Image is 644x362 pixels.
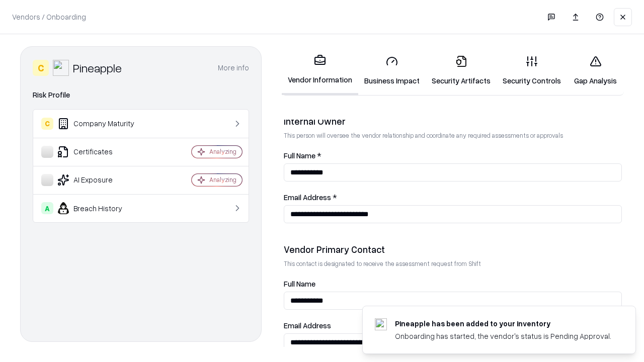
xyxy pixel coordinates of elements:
a: Business Impact [358,47,426,94]
label: Email Address [284,322,622,329]
p: This contact is designated to receive the assessment request from Shift [284,259,622,268]
div: Risk Profile [33,89,249,101]
p: This person will oversee the vendor relationship and coordinate any required assessments or appro... [284,131,622,140]
label: Email Address * [284,194,622,201]
div: Internal Owner [284,115,622,127]
div: Breach History [41,202,162,214]
div: Analyzing [209,147,236,156]
a: Gap Analysis [567,47,624,94]
div: Pineapple has been added to your inventory [395,318,611,329]
a: Security Artifacts [426,47,497,94]
div: Company Maturity [41,118,162,130]
div: C [41,118,53,130]
button: More info [218,59,249,77]
label: Full Name [284,280,622,288]
div: Analyzing [209,175,236,184]
p: Vendors / Onboarding [12,12,86,22]
a: Security Controls [497,47,567,94]
div: Pineapple [73,60,122,76]
div: Vendor Primary Contact [284,243,622,255]
div: Certificates [41,146,162,158]
label: Full Name * [284,152,622,159]
div: C [33,60,49,76]
div: A [41,202,53,214]
img: pineappleenergy.com [375,318,387,330]
a: Vendor Information [282,46,358,95]
img: Pineapple [53,60,69,76]
div: Onboarding has started, the vendor's status is Pending Approval. [395,331,611,341]
div: AI Exposure [41,174,162,186]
